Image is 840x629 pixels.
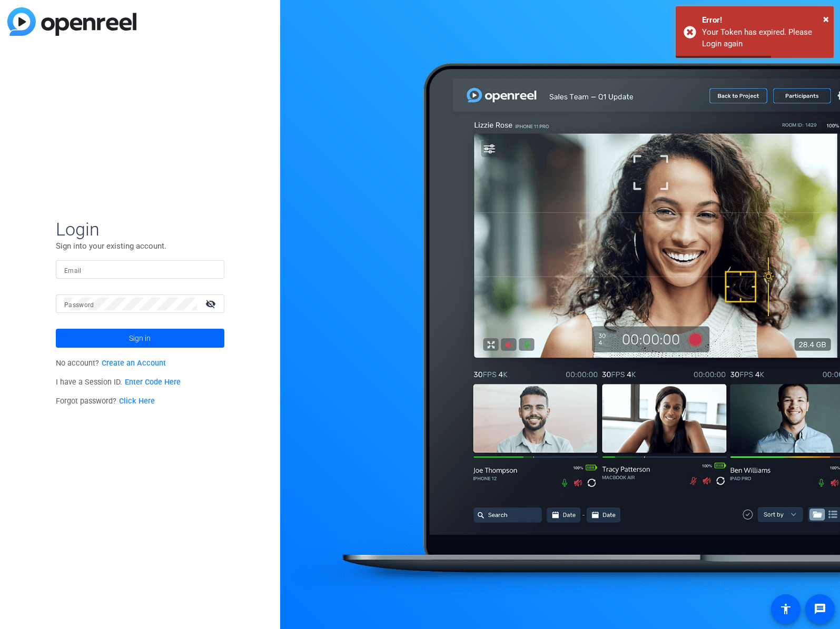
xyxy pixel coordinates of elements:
[102,359,166,368] a: Create an Account
[119,397,155,406] a: Click Here
[814,603,826,615] mat-icon: message
[64,301,94,309] mat-label: Password
[702,14,826,26] div: Error!
[823,13,829,25] span: ×
[129,325,151,351] span: Sign in
[64,267,82,274] mat-label: Email
[56,218,224,240] span: Login
[56,378,181,387] span: I have a Session ID.
[199,296,224,311] mat-icon: visibility_off
[779,603,792,615] mat-icon: accessibility
[125,378,181,387] a: Enter Code Here
[56,329,224,348] button: Sign in
[64,263,216,276] input: Enter Email Address
[56,240,224,252] p: Sign into your existing account.
[7,7,136,36] img: blue-gradient.svg
[56,397,155,406] span: Forgot password?
[56,359,166,368] span: No account?
[823,11,829,27] button: Close
[702,26,826,50] div: Your Token has expired. Please Login again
